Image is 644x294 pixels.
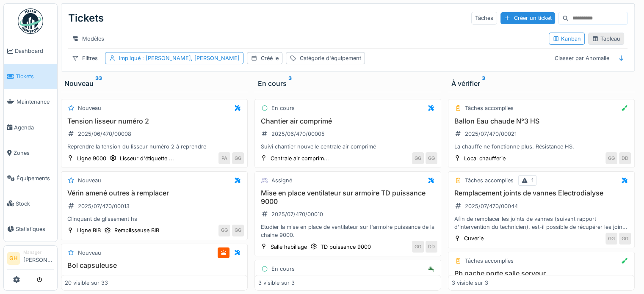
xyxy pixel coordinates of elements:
[531,176,533,184] div: 1
[271,243,307,251] div: Salle habillage
[23,249,54,256] div: Manager
[300,54,361,62] div: Catégorie d'équipement
[465,176,514,184] div: Tâches accomplies
[78,274,130,282] div: 2025/07/470/00027
[65,143,244,151] div: Reprendre la tension du lisseur numéro 2 à reprendre
[592,35,620,43] div: Tableau
[288,78,292,88] sup: 3
[258,78,438,88] div: En cours
[500,12,555,24] div: Créer un ticket
[465,130,517,138] div: 2025/07/470/00021
[452,269,631,278] h3: Pb gache porte salle serveur
[258,279,295,287] div: 3 visible sur 3
[95,78,102,88] sup: 33
[7,249,54,269] a: GH Manager[PERSON_NAME]
[4,191,57,216] a: Stock
[16,200,54,208] span: Stock
[465,257,514,265] div: Tâches accomplies
[412,241,424,253] div: GG
[465,202,518,210] div: 2025/07/470/00044
[321,243,371,251] div: TD puissance 9000
[114,226,159,234] div: Remplisseuse BIB
[4,216,57,242] a: Statistiques
[482,78,485,88] sup: 3
[65,261,244,269] h3: Bol capsuleuse
[68,52,102,64] div: Filtres
[619,152,631,164] div: DD
[4,165,57,191] a: Équipements
[452,189,631,197] h3: Remplacement joints de vannes Electrodialyse
[619,233,631,245] div: GG
[426,152,437,164] div: GG
[551,52,613,64] div: Classer par Anomalie
[4,64,57,89] a: Tickets
[78,202,130,210] div: 2025/07/470/00013
[15,47,54,55] span: Dashboard
[78,130,131,138] div: 2025/06/470/00008
[464,234,484,242] div: Cuverie
[7,252,20,265] li: GH
[471,12,497,24] div: Tâches
[553,35,581,43] div: Kanban
[78,176,101,184] div: Nouveau
[4,140,57,165] a: Zones
[452,279,488,287] div: 3 visible sur 3
[65,279,108,287] div: 20 visible sur 33
[452,117,631,125] h3: Ballon Eau chaude N°3 HS
[65,189,244,197] h3: Vérin amené outres à remplacer
[17,98,54,106] span: Maintenance
[141,55,240,61] span: : [PERSON_NAME], [PERSON_NAME]
[218,225,230,236] div: GG
[271,176,292,184] div: Assigné
[17,174,54,182] span: Équipements
[68,33,108,45] div: Modèles
[271,154,329,162] div: Centrale air comprim...
[65,215,244,223] div: Clinquant de glissement hs
[271,130,325,138] div: 2025/06/470/00005
[465,104,514,112] div: Tâches accomplies
[452,215,631,231] div: Afin de remplacer les joints de vannes (suivant rapport d'intervention du technicien), est-il pos...
[412,152,424,164] div: GG
[258,117,437,125] h3: Chantier air comprimé
[271,104,295,112] div: En cours
[23,249,54,267] li: [PERSON_NAME]
[271,265,295,273] div: En cours
[258,143,437,151] div: Suivi chantier nouvelle centrale air comprimé
[605,233,617,245] div: GG
[605,152,617,164] div: GG
[452,143,631,151] div: La chauffe ne fonctionne plus. Résistance HS.
[258,189,437,205] h3: Mise en place ventilateur sur armoire TD puissance 9000
[4,115,57,140] a: Agenda
[218,152,230,164] div: PA
[78,249,101,257] div: Nouveau
[77,154,106,162] div: Ligne 9000
[451,78,631,88] div: À vérifier
[464,154,506,162] div: Local chaufferie
[68,7,104,29] div: Tickets
[78,104,101,112] div: Nouveau
[64,78,244,88] div: Nouveau
[16,225,54,233] span: Statistiques
[232,152,244,164] div: GG
[65,117,244,125] h3: Tension lisseur numéro 2
[426,241,437,253] div: DD
[4,38,57,64] a: Dashboard
[16,72,54,80] span: Tickets
[18,8,43,34] img: Badge_color-CXgf-gQk.svg
[258,223,437,239] div: Etudier la mise en place de ventilateur sur l'armoire puissance de la chaine 9000.
[261,54,279,62] div: Créé le
[271,210,323,218] div: 2025/07/470/00010
[77,226,101,234] div: Ligne BIB
[14,124,54,132] span: Agenda
[4,89,57,115] a: Maintenance
[232,225,244,236] div: GG
[120,154,174,162] div: Lisseur d'étiquette ...
[119,54,240,62] div: Impliqué
[14,149,54,157] span: Zones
